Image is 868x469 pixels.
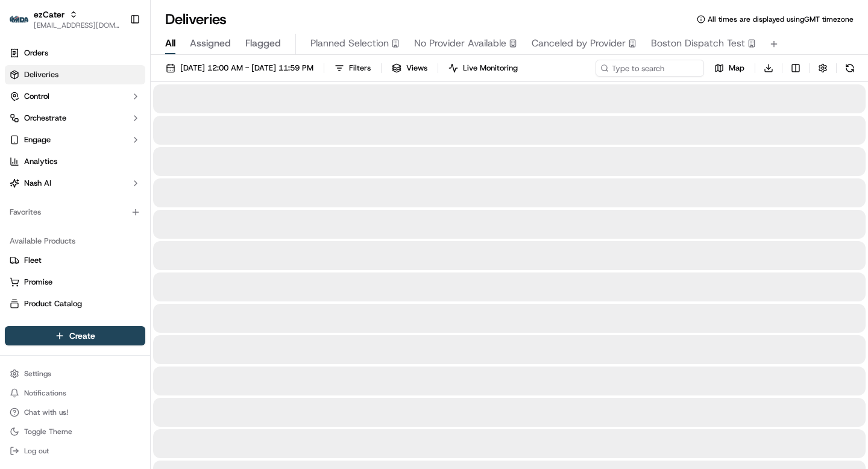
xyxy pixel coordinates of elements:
button: Notifications [5,385,145,401]
a: Fleet [10,255,140,266]
span: Planned Selection [310,36,389,51]
span: All [165,36,175,51]
span: Deliveries [24,69,58,80]
button: Nash AI [5,174,145,193]
a: Product Catalog [10,298,140,309]
span: Toggle Theme [24,427,72,436]
button: Create [5,326,145,345]
button: Live Monitoring [443,60,523,77]
span: Create [69,330,95,342]
button: [EMAIL_ADDRESS][DOMAIN_NAME] [34,20,120,30]
button: Fleet [5,251,145,270]
span: Filters [349,63,371,74]
span: Assigned [190,36,231,51]
span: Log out [24,446,49,456]
button: Refresh [841,60,858,77]
button: Product Catalog [5,294,145,313]
span: Chat with us! [24,408,68,417]
button: [DATE] 12:00 AM - [DATE] 11:59 PM [160,60,319,77]
span: Settings [24,369,51,379]
span: Map [729,63,744,74]
span: Promise [24,277,52,288]
span: Analytics [24,156,57,167]
button: Orchestrate [5,109,145,128]
span: No Provider Available [414,36,506,51]
div: Favorites [5,203,145,222]
a: Analytics [5,152,145,171]
button: Toggle Theme [5,423,145,440]
span: Control [24,91,49,102]
span: Canceled by Provider [532,36,626,51]
button: Log out [5,442,145,459]
a: Promise [10,277,140,288]
button: Settings [5,365,145,382]
button: ezCaterezCater[EMAIL_ADDRESS][DOMAIN_NAME] [5,5,125,34]
span: Fleet [24,255,42,266]
span: Orchestrate [24,113,66,124]
button: Control [5,87,145,106]
button: ezCater [34,8,64,20]
span: Orders [24,48,48,58]
a: Orders [5,43,145,63]
input: Type to search [596,60,704,77]
span: All times are displayed using GMT timezone [708,14,854,24]
span: Nash AI [24,178,51,189]
span: Flagged [245,36,281,51]
div: Available Products [5,231,145,251]
img: ezCater [10,16,29,24]
span: [DATE] 12:00 AM - [DATE] 11:59 PM [180,63,313,74]
span: Notifications [24,388,66,398]
button: Promise [5,272,145,292]
button: Filters [329,60,376,77]
span: Product Catalog [24,298,82,309]
a: Deliveries [5,65,145,84]
span: Views [406,63,427,74]
span: Live Monitoring [463,63,518,74]
span: Engage [24,134,51,145]
button: Map [709,60,750,77]
button: Chat with us! [5,404,145,421]
button: Engage [5,130,145,150]
span: Boston Dispatch Test [651,36,745,51]
h1: Deliveries [165,10,227,29]
button: Views [386,60,433,77]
